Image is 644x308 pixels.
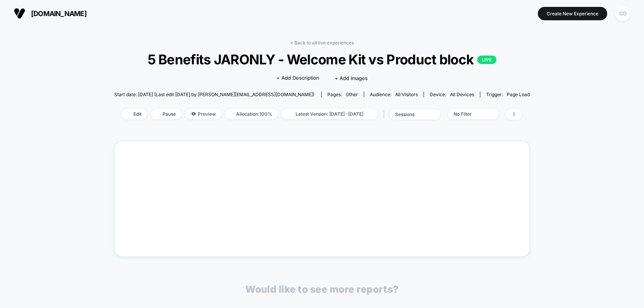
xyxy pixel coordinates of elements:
[381,109,389,120] span: |
[613,6,632,21] button: CO
[122,109,147,119] span: Edit
[395,111,426,117] div: sessions
[538,7,607,20] button: Create New Experience
[11,7,89,20] button: [DOMAIN_NAME]
[335,75,368,81] span: + Add Images
[245,283,399,295] p: Would like to see more reports?
[424,92,480,97] span: Device:
[327,92,358,97] div: Pages:
[276,74,319,82] span: + Add Description
[507,92,530,97] span: Page Load
[186,109,222,119] span: Preview
[14,8,25,19] img: Visually logo
[395,92,418,97] span: All Visitors
[615,6,630,21] div: CO
[453,111,484,117] div: No Filter
[450,92,474,97] span: all devices
[370,92,418,97] div: Audience:
[477,56,496,64] p: LIVE
[31,10,87,18] span: [DOMAIN_NAME]
[151,109,182,119] span: Pause
[282,109,378,119] span: Latest Version: [DATE] - [DATE]
[290,40,354,46] a: < Back to all live experiences
[346,92,358,97] span: other
[486,92,530,97] div: Trigger:
[114,92,314,97] span: Start date: [DATE] (Last edit [DATE] by [PERSON_NAME][EMAIL_ADDRESS][DOMAIN_NAME])
[225,109,278,119] span: Allocation: 100%
[135,51,509,67] span: 5 Benefits JARONLY - Welcome Kit vs Product block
